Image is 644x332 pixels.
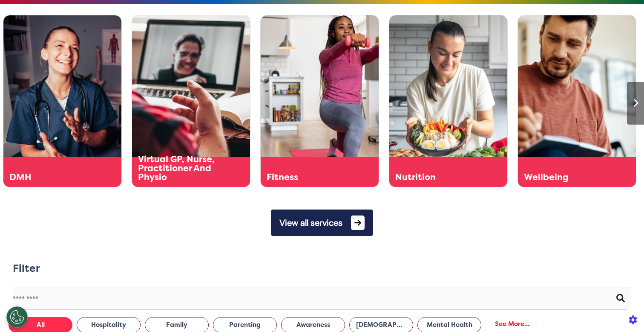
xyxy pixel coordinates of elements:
div: See More... [486,316,539,332]
div: DMH [9,173,92,182]
button: Open Preferences [6,306,28,328]
div: Fitness [267,173,349,182]
button: View all services [271,210,373,236]
div: Nutrition [395,173,478,182]
div: Virtual GP, Nurse, Practitioner And Physio [138,155,221,182]
div: Wellbeing [524,173,607,182]
h2: Filter [13,262,40,275]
